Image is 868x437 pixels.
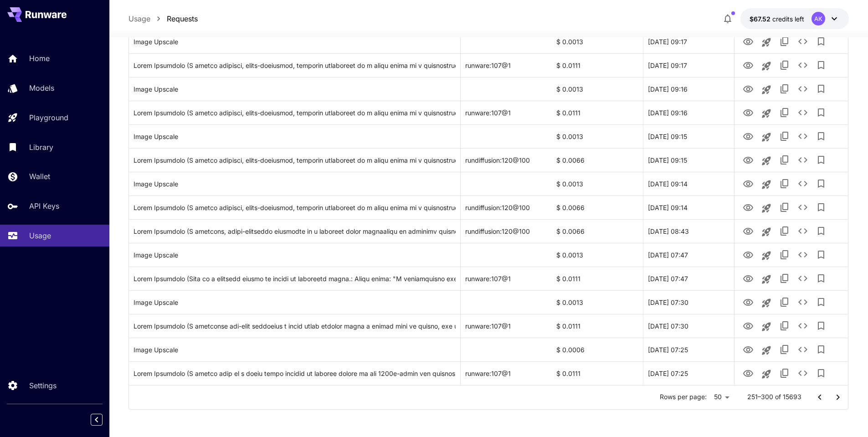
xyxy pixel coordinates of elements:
button: View Image [739,340,757,359]
button: Copy TaskUUID [776,175,794,193]
div: 50 [710,391,733,404]
div: 27 Aug, 2025 07:25 [643,361,734,385]
div: 27 Aug, 2025 09:14 [643,195,734,219]
button: Launch in playground [757,57,776,75]
a: Usage [128,13,150,24]
button: Launch in playground [757,294,776,312]
button: Launch in playground [757,223,776,241]
div: AK [812,12,825,26]
div: Click to copy prompt [134,54,456,77]
button: See details [794,222,812,240]
button: Add to library [812,269,830,288]
button: Launch in playground [757,318,776,336]
div: 27 Aug, 2025 09:16 [643,77,734,101]
button: View Image [739,364,757,382]
button: See details [794,340,812,359]
button: Go to next page [829,388,847,406]
div: Click to copy prompt [134,267,456,290]
button: See details [794,151,812,169]
button: Copy TaskUUID [776,198,794,216]
div: $ 0.0013 [552,243,643,267]
span: credits left [772,15,804,23]
button: Go to previous page [811,388,829,406]
div: runware:107@1 [461,267,552,290]
button: View Image [739,316,757,335]
button: Launch in playground [757,81,776,99]
p: Home [29,53,50,64]
p: Models [29,82,54,93]
p: Usage [29,230,51,241]
button: Add to library [812,246,830,264]
div: $ 0.0111 [552,267,643,290]
button: Copy TaskUUID [776,56,794,74]
div: $ 0.0066 [552,219,643,243]
button: View Image [739,269,757,288]
p: Settings [29,380,56,391]
button: View Image [739,150,757,169]
button: View Image [739,103,757,122]
div: Click to copy prompt [134,196,456,219]
button: Add to library [812,103,830,122]
div: Click to copy prompt [134,291,456,314]
div: $ 0.0111 [552,53,643,77]
button: See details [794,364,812,382]
div: $ 0.0066 [552,195,643,219]
div: runware:107@1 [461,361,552,385]
button: Launch in playground [757,128,776,146]
button: Copy TaskUUID [776,103,794,122]
button: Copy TaskUUID [776,80,794,98]
div: $ 0.0013 [552,30,643,53]
div: Click to copy prompt [134,314,456,338]
button: Add to library [812,151,830,169]
div: Click to copy prompt [134,77,456,101]
button: See details [794,80,812,98]
div: $ 0.0013 [552,172,643,195]
div: $ 0.0006 [552,338,643,361]
div: Click to copy prompt [134,30,456,53]
div: runware:107@1 [461,53,552,77]
div: Click to copy prompt [134,149,456,172]
button: Copy TaskUUID [776,317,794,335]
button: Copy TaskUUID [776,151,794,169]
button: Copy TaskUUID [776,222,794,240]
button: Add to library [812,340,830,359]
button: Launch in playground [757,270,776,288]
div: rundiffusion:120@100 [461,195,552,219]
button: Copy TaskUUID [776,246,794,264]
button: Add to library [812,32,830,51]
div: Click to copy prompt [134,338,456,361]
button: Add to library [812,56,830,74]
div: $ 0.0111 [552,314,643,338]
button: View Image [739,293,757,311]
div: Click to copy prompt [134,362,456,385]
button: Launch in playground [757,33,776,51]
div: $ 0.0111 [552,361,643,385]
button: Add to library [812,364,830,382]
button: Add to library [812,317,830,335]
button: See details [794,293,812,311]
p: 251–300 of 15693 [747,392,801,401]
div: Click to copy prompt [134,220,456,243]
div: $ 0.0013 [552,290,643,314]
button: Add to library [812,127,830,145]
div: $ 0.0066 [552,148,643,172]
div: Click to copy prompt [134,101,456,124]
button: See details [794,175,812,193]
div: $67.51998 [750,14,804,24]
div: 27 Aug, 2025 07:30 [643,314,734,338]
a: Requests [167,13,198,24]
div: 27 Aug, 2025 07:30 [643,290,734,314]
button: View Image [739,56,757,74]
button: Copy TaskUUID [776,364,794,382]
div: $ 0.0013 [552,124,643,148]
button: View Image [739,221,757,240]
button: Copy TaskUUID [776,340,794,359]
button: See details [794,103,812,122]
div: 27 Aug, 2025 09:17 [643,53,734,77]
div: 27 Aug, 2025 07:47 [643,243,734,267]
button: See details [794,269,812,288]
button: Launch in playground [757,365,776,383]
div: 27 Aug, 2025 07:25 [643,338,734,361]
button: See details [794,127,812,145]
